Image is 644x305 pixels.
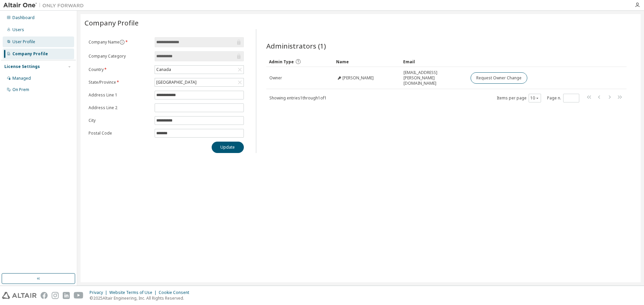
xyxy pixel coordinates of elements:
[89,80,151,85] label: State/Province
[90,295,193,301] p: © 2025 Altair Engineering, Inc. All Rights Reserved.
[269,95,327,101] span: Showing entries 1 through 1 of 1
[212,142,244,153] button: Update
[12,51,48,57] div: Company Profile
[90,290,109,295] div: Privacy
[3,2,87,9] img: Altair One
[89,40,151,45] label: Company Name
[471,72,527,84] button: Request Owner Change
[497,94,541,102] span: Items per page
[404,70,465,86] span: [EMAIL_ADDRESS][PERSON_NAME][DOMAIN_NAME]
[155,66,172,73] div: Canada
[4,64,40,69] div: License Settings
[89,131,151,136] label: Postal Code
[89,118,151,123] label: City
[336,56,398,67] div: Name
[12,15,35,20] div: Dashboard
[159,290,193,295] div: Cookie Consent
[12,27,24,32] div: Users
[74,292,84,299] img: youtube.svg
[109,290,159,295] div: Website Terms of Use
[89,67,151,72] label: Country
[342,75,374,81] span: [PERSON_NAME]
[12,39,35,45] div: User Profile
[41,292,48,299] img: facebook.svg
[269,75,282,81] span: Owner
[52,292,59,299] img: instagram.svg
[155,66,244,74] div: Canada
[2,292,37,299] img: altair_logo.svg
[89,105,151,110] label: Address Line 2
[12,76,31,81] div: Managed
[85,18,139,27] span: Company Profile
[530,95,539,101] button: 10
[403,56,465,67] div: Email
[155,79,198,86] div: [GEOGRAPHIC_DATA]
[269,59,294,65] span: Admin Type
[547,94,579,102] span: Page n.
[12,87,29,92] div: On Prem
[89,54,151,59] label: Company Category
[266,41,326,51] span: Administrators (1)
[89,92,151,98] label: Address Line 1
[155,78,244,86] div: [GEOGRAPHIC_DATA]
[63,292,70,299] img: linkedin.svg
[119,40,125,45] button: information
